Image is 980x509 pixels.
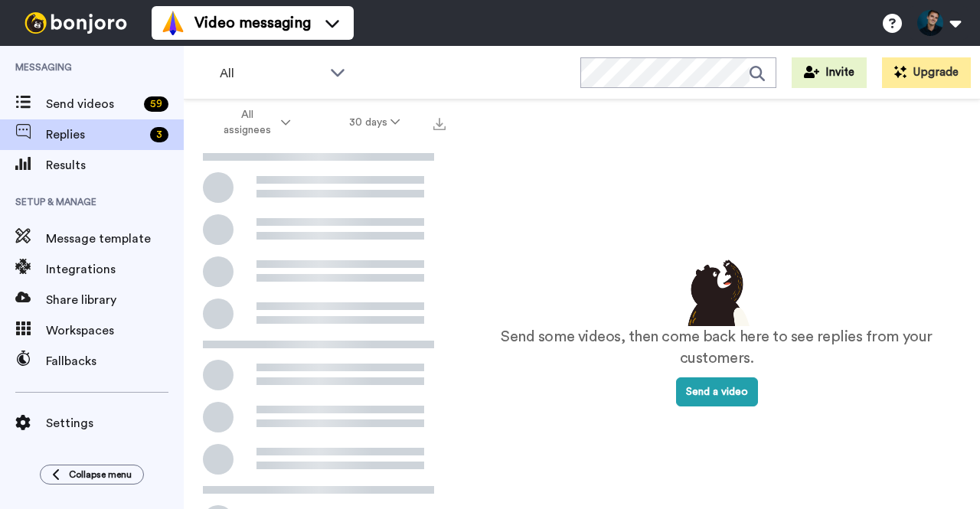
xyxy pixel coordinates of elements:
span: Replies [46,126,144,144]
span: All [220,64,322,83]
span: Send videos [46,95,138,113]
img: bj-logo-header-white.svg [18,12,133,34]
span: Integrations [46,260,184,279]
button: 30 days [320,109,430,136]
div: 59 [144,96,168,112]
span: Settings [46,414,184,432]
a: Send a video [676,387,758,397]
span: Share library [46,291,184,309]
img: vm-color.svg [161,11,185,35]
button: Send a video [676,377,758,406]
span: Video messaging [194,12,311,34]
button: Export all results that match these filters now. [429,111,450,134]
span: Collapse menu [69,468,132,481]
span: Workspaces [46,321,184,340]
span: Results [46,156,184,175]
p: Send some videos, then come back here to see replies from your customers. [484,326,949,370]
div: 3 [150,127,168,142]
button: All assignees [187,101,320,144]
button: Collapse menu [40,465,144,485]
span: Message template [46,230,184,248]
span: All assignees [216,107,278,138]
span: Fallbacks [46,352,184,370]
button: Upgrade [882,57,971,88]
button: Invite [792,57,867,88]
img: export.svg [433,118,446,130]
img: results-emptystates.png [678,256,755,326]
